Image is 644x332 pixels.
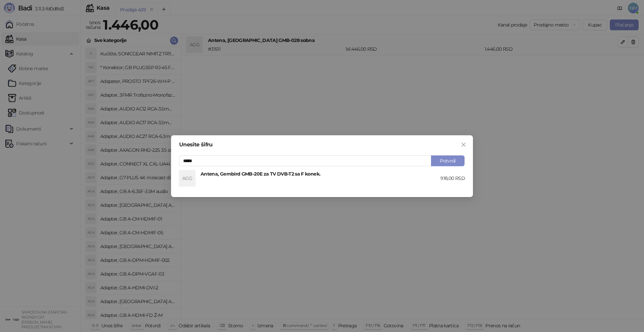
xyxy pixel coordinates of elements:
div: AGG [179,170,195,186]
button: Potvrdi [431,155,465,166]
div: 918,00 RSD [440,175,465,182]
div: Unesite šifru [179,142,465,147]
span: close [461,142,466,147]
h4: Antena, Gembird GMB-20E za TV DVB-T2 sa F konek. [201,170,440,178]
button: Close [458,139,469,150]
span: Zatvori [458,142,469,147]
